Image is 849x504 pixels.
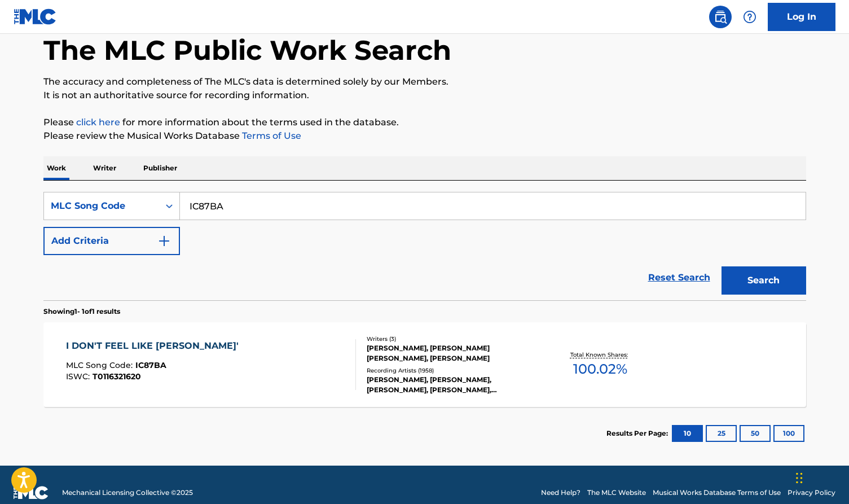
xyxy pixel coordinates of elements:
div: Help [738,6,761,28]
p: Results Per Page: [606,428,671,439]
div: [PERSON_NAME], [PERSON_NAME], [PERSON_NAME], [PERSON_NAME], [PERSON_NAME] [367,375,537,395]
form: Search Form [43,192,806,300]
button: 25 [706,425,737,442]
div: Drag [796,461,803,495]
p: Total Known Shares: [570,350,631,359]
a: Musical Works Database Terms of Use [653,488,781,498]
a: Log In [768,3,835,31]
a: The MLC Website [587,488,646,498]
span: ISWC : [66,371,93,382]
div: Writers ( 3 ) [367,335,537,343]
p: Please for more information about the terms used in the database. [43,116,806,129]
button: Search [722,266,806,295]
p: Publisher [140,156,181,180]
button: 50 [740,425,771,442]
a: Need Help? [541,488,580,498]
a: I DON'T FEEL LIKE [PERSON_NAME]'MLC Song Code:IC87BAISWC:T0116321620Writers (3)[PERSON_NAME], [PE... [43,322,806,407]
img: search [714,10,727,24]
span: Mechanical Licensing Collective © 2025 [62,488,193,498]
iframe: Chat Widget [793,450,849,504]
div: MLC Song Code [51,199,152,213]
button: 10 [672,425,703,442]
p: Showing 1 - 1 of 1 results [43,306,120,317]
p: Work [43,156,69,180]
div: I DON'T FEEL LIKE [PERSON_NAME]' [66,339,244,353]
div: Recording Artists ( 1958 ) [367,366,537,375]
img: MLC Logo [14,8,57,25]
img: help [743,10,756,24]
a: Terms of Use [240,130,301,141]
span: IC87BA [135,360,166,370]
p: Please review the Musical Works Database [43,129,806,143]
img: 9d2ae6d4665cec9f34b9.svg [157,234,171,248]
p: Writer [90,156,120,180]
img: logo [14,486,49,499]
a: Privacy Policy [788,488,835,498]
p: The accuracy and completeness of The MLC's data is determined solely by our Members. [43,75,806,89]
a: Public Search [709,6,732,28]
button: 100 [773,425,804,442]
p: It is not an authoritative source for recording information. [43,89,806,102]
div: [PERSON_NAME], [PERSON_NAME] [PERSON_NAME], [PERSON_NAME] [367,343,537,363]
button: Add Criteria [43,227,180,255]
span: T0116321620 [93,371,141,382]
span: 100.02 % [573,359,627,379]
h1: The MLC Public Work Search [43,33,451,67]
a: Reset Search [643,265,716,290]
a: click here [76,117,120,128]
span: MLC Song Code : [66,360,135,370]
